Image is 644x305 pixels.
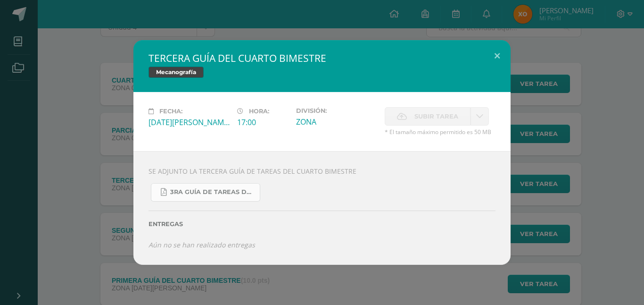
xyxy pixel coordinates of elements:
span: * El tamaño máximo permitido es 50 MB [385,128,495,136]
label: Entregas [149,220,495,228]
a: La fecha de entrega ha expirado [471,107,489,126]
div: ZONA [296,117,377,127]
i: Aún no se han realizado entregas [149,240,255,249]
button: Close (Esc) [484,40,511,72]
div: [DATE][PERSON_NAME] [149,117,230,127]
span: Mecanografía [149,67,204,78]
div: SE ADJUNTO LA TERCERA GUÍA DE TAREAS DEL CUARTO BIMESTRE [133,151,511,265]
span: Subir tarea [414,108,458,125]
label: División: [296,107,377,114]
label: La fecha de entrega ha expirado [385,107,471,126]
div: 17:00 [237,117,289,127]
span: Fecha: [159,108,182,115]
span: 3RA GUÍA DE TAREAS DEL CUARTO BIMESTRE DE 1RO BÁSICO [DATE] (1).pdf [170,188,255,196]
span: Hora: [249,108,269,115]
a: 3RA GUÍA DE TAREAS DEL CUARTO BIMESTRE DE 1RO BÁSICO [DATE] (1).pdf [151,183,260,202]
h2: TERCERA GUÍA DEL CUARTO BIMESTRE [149,51,495,65]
